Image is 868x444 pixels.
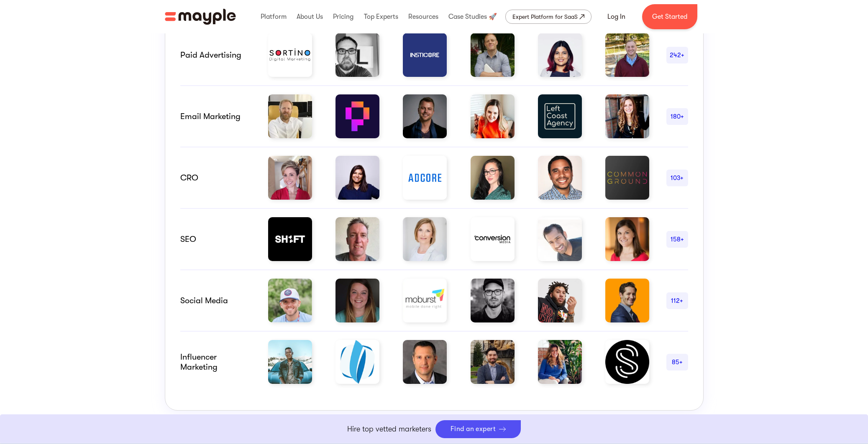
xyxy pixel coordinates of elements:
div: 85+ [666,357,688,367]
a: Expert Platform for SaaS [505,10,591,24]
div: Paid advertising [180,50,251,60]
div: Top Experts [362,3,400,30]
div: Expert Platform for SaaS [512,12,578,22]
a: Paid advertising242+email marketing180+CRO103+SEO158+Social Media112+Influencer marketing85+ [180,15,688,395]
a: Log In [597,7,635,27]
div: 158+ [666,234,688,244]
div: Platform [259,3,289,30]
iframe: Chat Widget [826,404,868,444]
div: 242+ [666,50,688,60]
div: Resources [406,3,440,30]
div: 112+ [666,296,688,306]
div: Influencer marketing [180,352,251,372]
div: SEO [180,234,251,244]
div: Social Media [180,296,251,306]
div: 180+ [666,112,688,122]
div: CRO [180,173,251,183]
a: home [165,9,236,25]
div: email marketing [180,112,251,122]
img: Mayple logo [165,9,236,25]
div: Pricing [331,3,356,30]
div: About Us [294,3,325,30]
a: Get Started [642,4,697,29]
div: 103+ [666,173,688,183]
